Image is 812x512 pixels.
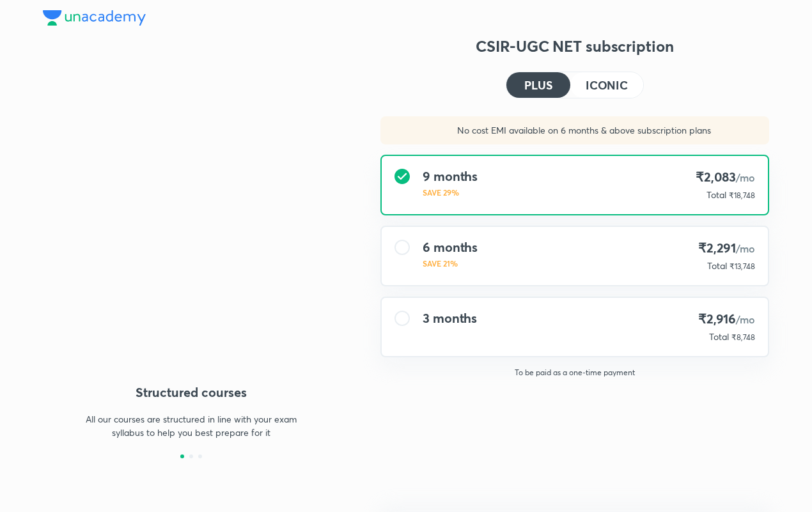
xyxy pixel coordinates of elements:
p: SAVE 21% [423,258,478,269]
p: Total [709,330,729,343]
span: /mo [736,313,755,326]
h4: 9 months [423,169,478,184]
p: SAVE 29% [423,187,478,198]
span: /mo [736,171,755,184]
h4: Structured courses [43,383,340,402]
img: sales discount [439,124,452,137]
button: ICONIC [570,72,643,98]
img: Company Logo [43,10,146,26]
h4: PLUS [524,79,552,91]
p: No cost EMI available on 6 months & above subscription plans [452,124,711,137]
p: Total [707,260,727,272]
span: ₹13,748 [730,261,755,271]
button: PLUS [506,72,570,98]
p: To be paid as a one-time payment [370,368,779,378]
h4: ₹2,916 [698,311,755,328]
h4: ₹2,291 [698,240,755,257]
h4: ICONIC [586,79,628,91]
span: ₹8,748 [731,332,755,342]
span: ₹18,748 [729,190,755,200]
h3: CSIR-UGC NET subscription [380,36,769,56]
h4: ₹2,083 [696,169,755,186]
p: All our courses are structured in line with your exam syllabus to help you best prepare for it [80,412,302,439]
p: Total [707,189,726,201]
h4: 3 months [423,311,477,326]
img: yH5BAEAAAAALAAAAAABAAEAAAIBRAA7 [43,128,340,350]
span: /mo [736,242,755,255]
h4: 6 months [423,240,478,255]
